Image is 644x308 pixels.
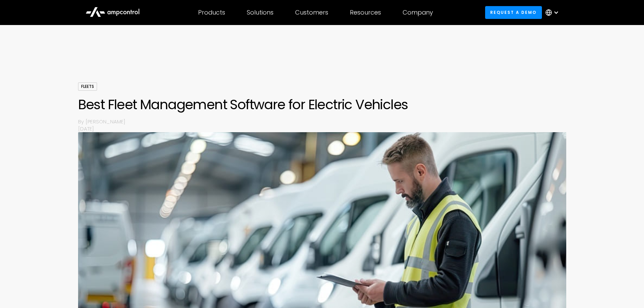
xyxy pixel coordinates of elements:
div: Solutions [247,9,273,16]
div: Fleets [78,82,97,91]
p: [PERSON_NAME] [86,118,566,125]
h1: Best Fleet Management Software for Electric Vehicles [78,96,566,113]
p: [DATE] [78,125,566,132]
div: Customers [295,9,328,16]
div: Company [403,9,433,16]
div: Products [198,9,225,16]
div: Resources [350,9,381,16]
a: Request a demo [485,6,542,19]
p: By [78,118,86,125]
